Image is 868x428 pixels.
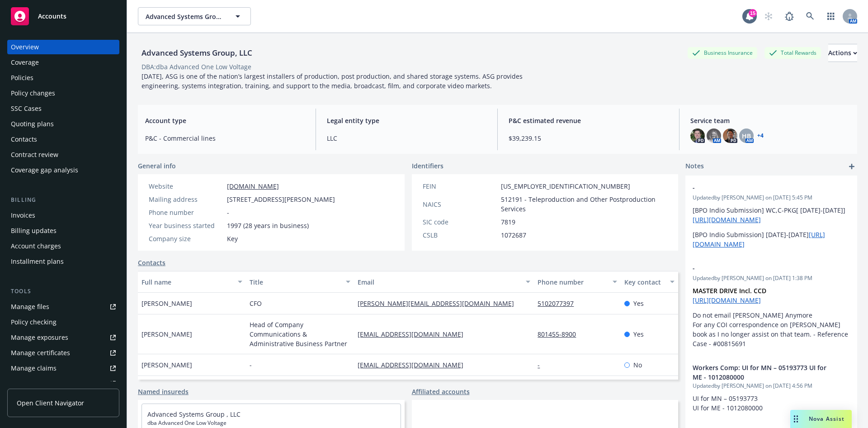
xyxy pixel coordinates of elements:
[358,299,521,308] a: [PERSON_NAME][EMAIL_ADDRESS][DOMAIN_NAME]
[412,161,443,171] span: Identifiers
[145,133,305,143] span: P&C - Commercial lines
[358,277,520,287] div: Email
[11,346,70,360] div: Manage certificates
[227,208,229,217] span: -
[693,183,826,192] span: -
[11,40,39,54] div: Overview
[412,387,470,396] a: Affiliated accounts
[149,234,223,243] div: Company size
[846,161,857,172] a: add
[250,277,340,287] div: Title
[147,410,241,418] a: Advanced Systems Group , LLC
[693,205,850,224] p: [BPO Indio Submission] WC,C-PKG[ [DATE]-[DATE]]
[7,55,119,70] a: Coverage
[142,299,192,308] span: [PERSON_NAME]
[11,376,53,391] div: Manage BORs
[828,44,857,62] button: Actions
[501,230,526,240] span: 1072687
[11,361,57,376] div: Manage claims
[538,277,607,287] div: Phone number
[138,47,256,59] div: Advanced Systems Group, LLC
[7,117,119,131] a: Quoting plans
[358,361,471,369] a: [EMAIL_ADDRESS][DOMAIN_NAME]
[685,256,857,356] div: -Updatedby [PERSON_NAME] on [DATE] 1:38 PMMASTER DRIVE Incl. CCD [URL][DOMAIN_NAME]Do not email [...
[142,72,524,90] span: [DATE], ASG is one of the nation’s largest installers of production, post production, and shared ...
[358,330,471,338] a: [EMAIL_ADDRESS][DOMAIN_NAME]
[11,239,61,253] div: Account charges
[693,310,850,348] p: Do not email [PERSON_NAME] Anymore For any COI correspondence on [PERSON_NAME] book as I no longe...
[7,287,119,296] div: Tools
[11,224,57,238] div: Billing updates
[693,194,850,202] span: Updated by [PERSON_NAME] on [DATE] 5:45 PM
[693,215,761,224] a: [URL][DOMAIN_NAME]
[764,47,821,58] div: Total Rewards
[142,329,192,339] span: [PERSON_NAME]
[757,133,764,138] a: +4
[759,7,778,25] a: Start snowing
[509,116,668,125] span: P&C estimated revenue
[138,387,189,396] a: Named insureds
[693,394,850,413] p: UI for MN – 05193773 UI for ME - 1012080000
[633,329,644,339] span: Yes
[227,234,238,243] span: Key
[693,263,826,273] span: -
[423,217,497,227] div: SIC code
[7,254,119,269] a: Installment plans
[327,133,486,143] span: LLC
[250,320,350,348] span: Head of Company Communications & Administrative Business Partner
[145,116,305,125] span: Account type
[11,315,57,329] div: Policy checking
[142,62,251,71] div: DBA: dba Advanced One Low Voltage
[742,131,751,141] span: HB
[7,376,119,391] a: Manage BORs
[7,361,119,376] a: Manage claims
[149,208,223,217] div: Phone number
[693,363,826,382] span: Workers Comp: UI for MN – 05193773 UI for ME - 1012080000
[7,86,119,100] a: Policy changes
[509,133,668,143] span: $39,239.15
[11,300,49,314] div: Manage files
[11,55,39,70] div: Coverage
[707,128,721,143] img: photo
[11,86,55,100] div: Policy changes
[17,398,84,408] span: Open Client Navigator
[822,7,840,25] a: Switch app
[142,360,192,370] span: [PERSON_NAME]
[693,230,850,249] p: [BPO Indio Submission] [DATE]-[DATE]
[11,117,54,131] div: Quoting plans
[693,274,850,282] span: Updated by [PERSON_NAME] on [DATE] 1:38 PM
[138,7,251,25] button: Advanced Systems Group, LLC
[7,71,119,85] a: Policies
[7,208,119,223] a: Invoices
[250,360,252,370] span: -
[828,44,857,62] div: Actions
[534,271,620,293] button: Phone number
[790,410,852,428] button: Nova Assist
[7,40,119,54] a: Overview
[693,382,850,390] span: Updated by [PERSON_NAME] on [DATE] 4:56 PM
[624,277,665,287] div: Key contact
[7,330,119,345] a: Manage exposures
[7,4,119,29] a: Accounts
[327,116,486,125] span: Legal entity type
[11,71,33,85] div: Policies
[423,181,497,191] div: FEIN
[633,299,644,308] span: Yes
[11,330,68,345] div: Manage exposures
[7,147,119,162] a: Contract review
[693,296,761,304] a: [URL][DOMAIN_NAME]
[501,195,668,214] span: 512191 - Teleproduction and Other Postproduction Services
[354,271,534,293] button: Email
[690,116,850,125] span: Service team
[138,161,176,171] span: General info
[11,163,78,177] div: Coverage gap analysis
[11,147,58,162] div: Contract review
[423,200,497,209] div: NAICS
[501,217,515,227] span: 7819
[149,221,223,230] div: Year business started
[501,181,630,191] span: [US_EMPLOYER_IDENTIFICATION_NUMBER]
[690,128,705,143] img: photo
[790,410,802,428] div: Drag to move
[227,195,335,204] span: [STREET_ADDRESS][PERSON_NAME]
